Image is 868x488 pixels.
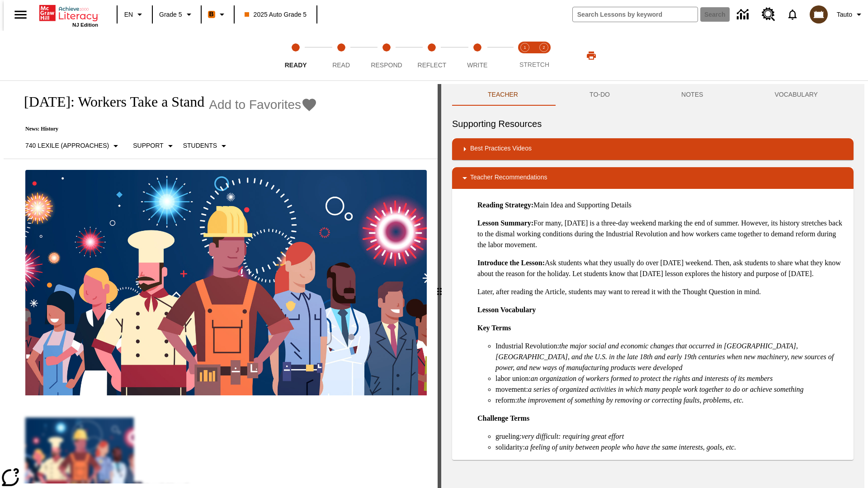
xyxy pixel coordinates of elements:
[573,7,698,22] input: search field
[209,98,301,112] span: Add to Favorites
[477,306,536,314] strong: Lesson Vocabulary
[14,94,204,110] h1: [DATE]: Workers Take a Stand
[495,373,846,384] li: labor union:
[517,396,744,404] em: the improvement of something by removing or correcting faults, problems, etc.
[477,259,545,267] strong: Introduce the Lesson:
[477,200,846,211] p: Main Idea and Supporting Details
[519,61,549,68] span: STRETCH
[245,10,307,19] span: 2025 Auto Grade 5
[810,5,828,23] img: avatar image
[129,138,179,154] button: Scaffolds, Support
[204,6,231,23] button: Boost Class color is orange. Change class color
[739,84,854,106] button: VOCABULARY
[406,31,458,80] button: Reflect step 4 of 5
[495,342,834,371] em: the major social and economic changes that occurred in [GEOGRAPHIC_DATA], [GEOGRAPHIC_DATA], and ...
[495,442,846,453] li: solidarity:
[470,144,532,155] p: Best Practices Videos
[477,258,846,279] p: Ask students what they usually do over [DATE] weekend. Then, ask students to share what they know...
[646,84,739,106] button: NOTES
[438,84,441,488] div: Press Enter or Spacebar and then press right and left arrow keys to move the slider
[542,45,545,50] text: 2
[804,3,833,26] button: Select a new avatar
[512,31,538,80] button: Stretch Read step 1 of 2
[133,141,163,150] p: Support
[781,3,804,26] a: Notifications
[39,3,98,28] div: Home
[577,47,606,64] button: Print
[477,286,846,297] p: Later, after reading the Article, students may want to reread it with the Thought Question in mind.
[470,173,547,183] p: Teacher Recommendations
[452,84,854,106] div: Instructional Panel Tabs
[183,141,217,150] p: Students
[524,45,526,50] text: 1
[495,384,846,395] li: movement:
[525,443,736,451] em: a feeling of unity between people who have the same interests, goals, etc.
[269,31,322,80] button: Ready step 1 of 5
[4,84,438,483] div: reading
[120,6,149,23] button: Language: EN, Select a language
[209,97,317,113] button: Add to Favorites - Labor Day: Workers Take a Stand
[477,201,533,209] strong: Reading Strategy:
[531,31,557,80] button: Stretch Respond step 2 of 2
[25,170,427,396] img: A banner with a blue background shows an illustrated row of diverse men and women dressed in clot...
[371,61,402,69] span: Respond
[209,9,214,20] span: B
[22,138,125,154] button: Select Lexile, 740 Lexile (Approaches)
[531,375,773,382] em: an organization of workers formed to protect the rights and interests of its members
[452,117,854,131] h6: Supporting Resources
[25,141,109,150] p: 740 Lexile (Approaches)
[179,138,233,154] button: Select Student
[477,218,846,250] p: For many, [DATE] is a three-day weekend marking the end of summer. However, its history stretches...
[451,31,504,80] button: Write step 5 of 5
[833,6,868,23] button: Profile/Settings
[528,385,804,393] em: a series of organized activities in which many people work together to do or achieve something
[522,432,624,440] em: very difficult: requiring great effort
[495,431,846,442] li: grueling:
[441,84,864,488] div: activity
[495,395,846,406] li: reform:
[495,341,846,373] li: Industrial Revolution:
[124,10,133,19] span: EN
[159,10,182,19] span: Grade 5
[477,219,533,227] strong: Lesson Summary:
[452,167,854,189] div: Teacher Recommendations
[477,414,529,422] strong: Challenge Terms
[756,2,781,27] a: Resource Center, Will open in new tab
[156,6,198,23] button: Grade: Grade 5, Select a grade
[14,126,317,132] p: News: History
[360,31,413,80] button: Respond step 3 of 5
[7,1,34,28] button: Open side menu
[452,138,854,160] div: Best Practices Videos
[452,84,554,106] button: Teacher
[315,31,367,80] button: Read step 2 of 5
[477,324,511,332] strong: Key Terms
[332,61,350,69] span: Read
[554,84,646,106] button: TO-DO
[418,61,447,69] span: Reflect
[467,61,487,69] span: Write
[285,61,307,69] span: Ready
[72,22,98,28] span: NJ Edition
[731,2,756,27] a: Data Center
[837,10,852,19] span: Tauto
